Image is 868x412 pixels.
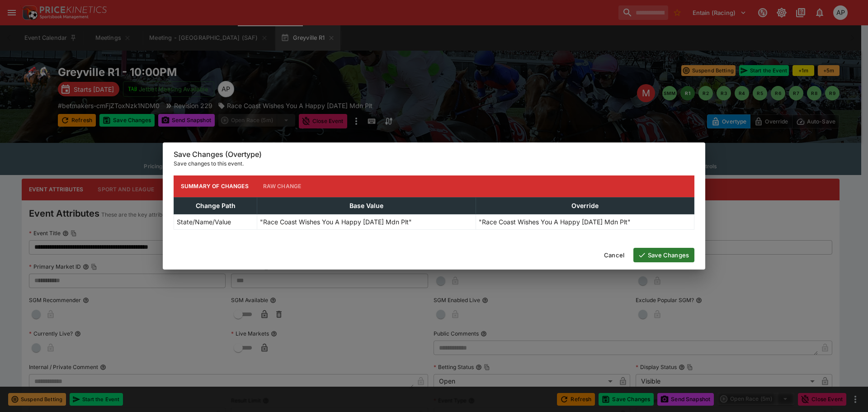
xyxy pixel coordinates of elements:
th: Base Value [257,197,476,214]
th: Override [476,197,694,214]
td: "Race Coast Wishes You A Happy [DATE] Mdn Plt" [476,214,694,229]
h6: Save Changes (Overtype) [174,150,694,159]
button: Raw Change [256,175,309,197]
p: State/Name/Value [177,217,231,227]
p: Save changes to this event. [174,159,694,168]
button: Save Changes [633,248,694,262]
button: Summary of Changes [174,175,256,197]
td: "Race Coast Wishes You A Happy [DATE] Mdn Plt" [257,214,476,229]
th: Change Path [174,197,257,214]
button: Cancel [599,248,630,262]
